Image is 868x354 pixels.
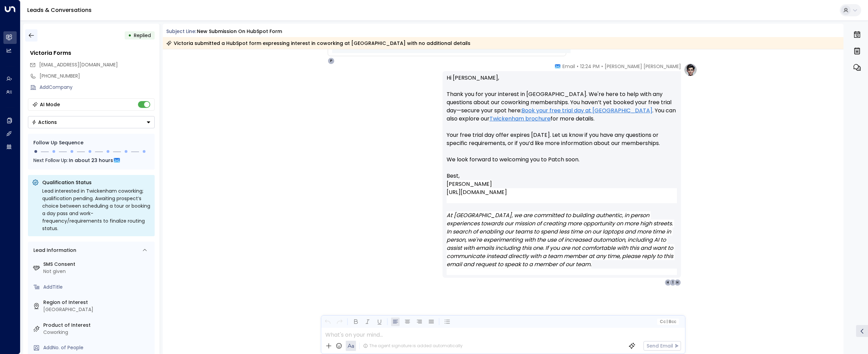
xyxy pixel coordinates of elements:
div: H [674,279,681,286]
div: [GEOGRAPHIC_DATA] [43,306,152,313]
div: AddTitle [43,284,152,291]
span: [PERSON_NAME] [447,180,492,188]
span: Best, [447,172,460,180]
p: Hi [PERSON_NAME], Thank you for your interest in [GEOGRAPHIC_DATA]. We're here to help with any q... [447,74,677,172]
div: P [328,58,335,64]
div: Follow Up Sequence [33,139,149,146]
p: Qualification Status [42,179,151,186]
button: Actions [28,116,155,128]
div: H [665,279,671,286]
span: Subject Line: [166,28,196,35]
span: In about 23 hours [69,157,113,164]
div: AI Mode [40,101,60,108]
label: Region of Interest [43,299,152,306]
span: Email [562,63,575,70]
div: Button group with a nested menu [28,116,155,128]
button: Redo [335,318,344,326]
div: Lead interested in Twickenham coworking; qualification pending. Awaiting prospect’s choice betwee... [42,187,151,232]
a: Twickenham brochure [490,115,551,123]
a: Leads & Conversations [27,6,92,14]
div: • [128,29,131,42]
div: AddNo. of People [43,344,152,351]
div: Victoria submitted a HubSpot form expressing interest in coworking at [GEOGRAPHIC_DATA] with no a... [166,40,470,47]
span: [EMAIL_ADDRESS][DOMAIN_NAME] [39,61,118,68]
span: [PERSON_NAME] [PERSON_NAME] [605,63,681,70]
a: Book your free trial day at [GEOGRAPHIC_DATA] [522,107,652,115]
button: Cc|Bcc [657,319,679,325]
button: Undo [323,318,332,326]
span: • [601,63,603,70]
label: SMS Consent [43,261,152,268]
img: profile-logo.png [684,63,697,77]
div: Actions [32,119,57,125]
div: Next Follow Up: [33,157,149,164]
a: [URL][DOMAIN_NAME] [447,188,507,196]
div: New submission on HubSpot Form [197,28,282,35]
label: Product of Interest [43,322,152,329]
span: • [577,63,578,70]
div: AddCompany [40,84,155,91]
div: The agent signature is added automatically [363,343,463,349]
span: Replied [134,32,151,39]
div: Lead Information [31,247,76,254]
div: Coworking [43,329,152,336]
span: vickiknight_1@hotmail.com [39,61,118,68]
em: At [GEOGRAPHIC_DATA], we are committed to building authentic, in person experiences towards our m... [447,211,675,268]
span: 12:24 PM [580,63,600,70]
div: [PHONE_NUMBER] [40,73,155,80]
div: 1 [669,279,676,286]
div: Not given [43,268,152,275]
span: Cc Bcc [660,319,676,324]
div: Victoria Forms [30,49,155,57]
span: | [666,319,668,324]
